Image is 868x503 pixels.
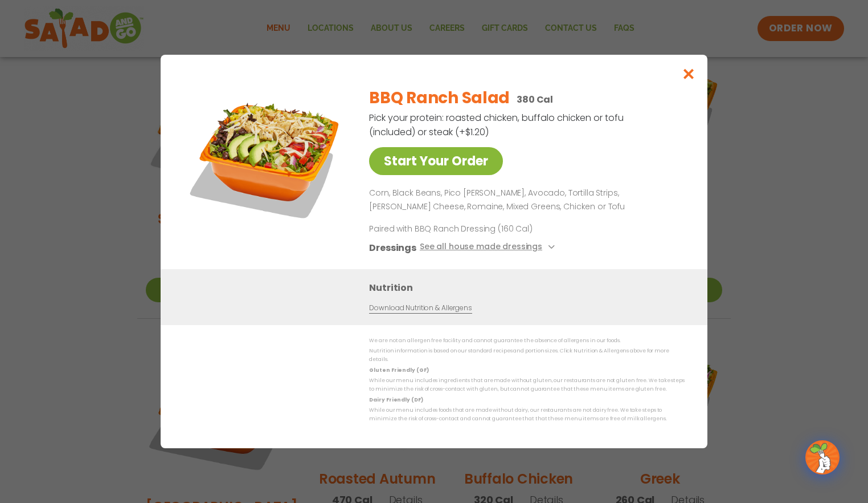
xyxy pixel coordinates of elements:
[369,406,685,424] p: While our menu includes foods that are made without dairy, our restaurants are not dairy free. We...
[369,223,580,235] p: Paired with BBQ Ranch Dressing (160 Cal)
[369,303,472,314] a: Download Nutrition & Allergens
[806,441,838,473] img: wpChatIcon
[670,55,707,93] button: Close modal
[369,347,685,364] p: Nutrition information is based on our standard recipes and portion sizes. Click Nutrition & Aller...
[420,241,558,255] button: See all house made dressings
[186,78,346,237] img: Featured product photo for BBQ Ranch Salad
[369,336,685,345] p: We are not an allergen free facility and cannot guarantee the absence of allergens in our foods.
[369,147,503,175] a: Start Your Order
[369,186,680,214] p: Corn, Black Beans, Pico [PERSON_NAME], Avocado, Tortilla Strips, [PERSON_NAME] Cheese, Romaine, M...
[369,241,416,255] h3: Dressings
[369,376,685,394] p: While our menu includes ingredients that are made without gluten, our restaurants are not gluten ...
[369,396,423,403] strong: Dairy Friendly (DF)
[369,111,625,139] p: Pick your protein: roasted chicken, buffalo chicken or tofu (included) or steak (+$1.20)
[369,86,510,110] h2: BBQ Ranch Salad
[369,367,428,374] strong: Gluten Friendly (GF)
[369,281,690,295] h3: Nutrition
[517,92,553,107] p: 380 Cal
